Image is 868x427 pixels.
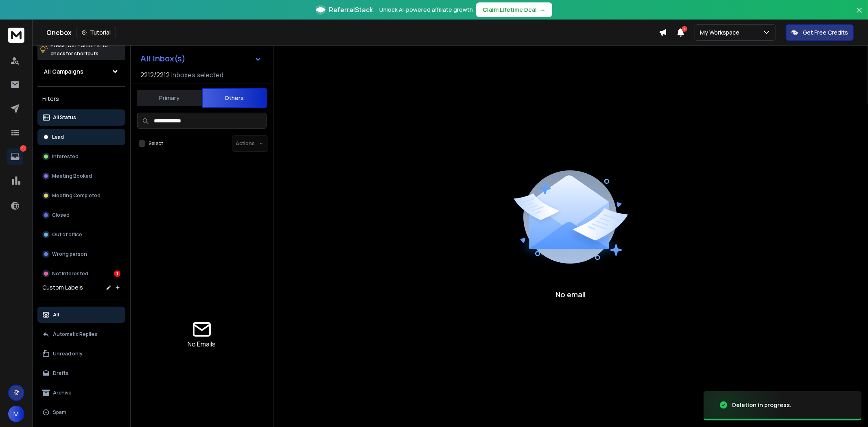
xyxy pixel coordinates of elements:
[37,63,125,80] button: All Campaigns
[37,326,125,342] button: Automatic Replies
[53,370,68,377] p: Drafts
[20,145,26,152] p: 1
[37,346,125,362] button: Unread only
[50,41,108,58] p: Press to check for shortcuts.
[329,5,373,15] span: ReferralStack
[37,385,125,401] button: Archive
[53,390,72,396] p: Archive
[682,26,687,32] span: 1
[37,365,125,381] button: Drafts
[140,54,186,63] h1: All Inbox(s)
[188,339,216,349] p: No Emails
[53,312,59,318] p: All
[46,27,659,38] div: Onebox
[114,270,120,277] div: 1
[37,307,125,323] button: All
[37,266,125,282] button: Not Interested1
[52,134,64,140] p: Lead
[134,50,268,67] button: All Inbox(s)
[8,406,24,422] button: M
[53,331,97,338] p: Automatic Replies
[37,148,125,165] button: Interested
[52,231,82,238] p: Out of office
[37,404,125,420] button: Spam
[52,153,79,160] p: Interested
[53,351,83,357] p: Unread only
[140,70,170,80] span: 2212 / 2212
[540,6,546,14] span: →
[37,227,125,243] button: Out of office
[379,6,473,14] p: Unlock AI-powered affiliate growth
[37,93,125,105] h3: Filters
[37,109,125,126] button: All Status
[53,114,76,121] p: All Status
[700,28,743,37] p: My Workspace
[52,212,70,218] p: Closed
[52,270,88,277] p: Not Interested
[803,28,848,37] p: Get Free Credits
[52,251,87,257] p: Wrong person
[37,129,125,145] button: Lead
[44,68,83,76] h1: All Campaigns
[77,27,116,38] button: Tutorial
[854,5,865,24] button: Close banner
[149,140,163,147] label: Select
[42,283,83,292] h3: Custom Labels
[786,24,854,41] button: Get Free Credits
[202,88,267,108] button: Others
[171,70,223,80] h3: Inboxes selected
[53,409,66,416] p: Spam
[37,187,125,204] button: Meeting Completed
[556,289,586,300] p: No email
[52,173,92,179] p: Meeting Booked
[37,207,125,223] button: Closed
[52,192,101,199] p: Meeting Completed
[37,168,125,184] button: Meeting Booked
[732,401,791,409] div: Deletion in progress.
[37,246,125,262] button: Wrong person
[7,148,23,165] a: 1
[137,89,202,107] button: Primary
[476,2,552,17] button: Claim Lifetime Deal→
